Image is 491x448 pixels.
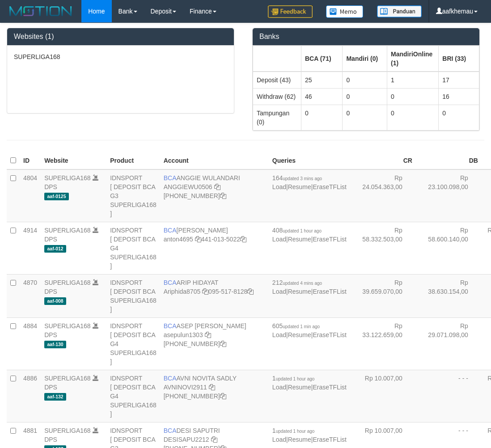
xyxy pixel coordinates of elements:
[20,370,41,422] td: 4886
[387,46,439,72] th: Group: activate to sort column ascending
[387,72,439,89] td: 1
[283,176,322,181] span: updated 3 mins ago
[220,192,226,199] a: Copy 4062213373 to clipboard
[106,370,160,422] td: IDNSPORT [ DEPOSIT BCA G4 SUPERLIGA168 ]
[195,236,201,243] a: Copy anton4695 to clipboard
[247,288,254,295] a: Copy 0955178128 to clipboard
[259,33,473,41] h3: Banks
[283,281,322,286] span: updated 4 mins ago
[272,322,347,338] span: | |
[44,174,91,182] a: SUPERLIGA168
[240,236,246,243] a: Copy 4410135022 to clipboard
[313,384,346,391] a: EraseTFList
[106,169,160,222] td: IDNSPORT [ DEPOSIT BCA G3 SUPERLIGA168 ]
[44,297,66,305] span: aaf-008
[272,174,347,190] span: | |
[288,183,311,190] a: Resume
[106,274,160,317] td: IDNSPORT [ DEPOSIT BCA SUPERLIGA168 ]
[106,317,160,370] td: IDNSPORT [ DEPOSIT BCA G4 SUPERLIGA168 ]
[14,52,227,61] p: SUPERLIGA168
[20,274,41,317] td: 4870
[350,152,416,169] th: CR
[288,236,311,243] a: Resume
[220,340,226,347] a: Copy 4062281875 to clipboard
[343,105,387,130] td: 0
[272,384,286,391] a: Load
[205,331,211,338] a: Copy asepulun1303 to clipboard
[253,88,301,105] td: Withdraw (62)
[160,152,269,169] th: Account
[14,33,227,41] h3: Websites (1)
[164,331,203,338] a: asepulun1303
[253,46,301,72] th: Group: activate to sort column ascending
[160,222,269,274] td: [PERSON_NAME] 441-013-5022
[350,317,416,370] td: Rp 33.122.659,00
[41,169,106,222] td: DPS
[20,152,41,169] th: ID
[44,341,66,348] span: aaf-130
[343,88,387,105] td: 0
[41,370,106,422] td: DPS
[272,227,347,243] span: | |
[160,169,269,222] td: ANGGIE WULANDARI [PHONE_NUMBER]
[20,222,41,274] td: 4914
[44,279,91,286] a: SUPERLIGA168
[283,228,322,233] span: updated 1 hour ago
[301,88,343,105] td: 46
[164,436,209,443] a: DESISAPU2212
[164,174,177,182] span: BCA
[44,227,91,234] a: SUPERLIGA168
[326,5,364,18] img: Button%20Memo.svg
[160,274,269,317] td: ARIP HIDAYAT 095-517-8128
[164,183,212,190] a: ANGGIEWU0506
[439,46,479,72] th: Group: activate to sort column ascending
[164,427,177,434] span: BCA
[272,174,322,182] span: 164
[272,227,322,234] span: 408
[272,375,347,391] span: | |
[211,436,217,443] a: Copy DESISAPU2212 to clipboard
[164,236,193,243] a: anton4695
[44,245,66,253] span: aaf-012
[164,384,207,391] a: AVNINOVI2911
[416,317,482,370] td: Rp 29.071.098,00
[343,72,387,89] td: 0
[288,384,311,391] a: Resume
[272,288,286,295] a: Load
[214,183,220,190] a: Copy ANGGIEWU0506 to clipboard
[313,183,346,190] a: EraseTFList
[106,152,160,169] th: Product
[350,274,416,317] td: Rp 39.659.070,00
[288,331,311,338] a: Resume
[268,5,313,18] img: Feedback.jpg
[313,288,346,295] a: EraseTFList
[416,222,482,274] td: Rp 58.600.140,00
[283,324,320,329] span: updated 1 min ago
[313,236,346,243] a: EraseTFList
[301,105,343,130] td: 0
[416,169,482,222] td: Rp 23.100.098,00
[269,152,350,169] th: Queries
[272,322,320,330] span: 605
[313,436,346,443] a: EraseTFList
[160,370,269,422] td: AVNI NOVITA SADLY [PHONE_NUMBER]
[209,384,215,391] a: Copy AVNINOVI2911 to clipboard
[350,370,416,422] td: Rp 10.007,00
[343,46,387,72] th: Group: activate to sort column ascending
[276,376,315,381] span: updated 1 hour ago
[288,288,311,295] a: Resume
[44,393,66,401] span: aaf-132
[272,236,286,243] a: Load
[276,429,315,434] span: updated 1 hour ago
[416,274,482,317] td: Rp 38.630.154,00
[164,322,177,330] span: BCA
[387,88,439,105] td: 0
[301,72,343,89] td: 25
[272,427,347,443] span: | |
[253,72,301,89] td: Deposit (43)
[164,279,177,286] span: BCA
[350,222,416,274] td: Rp 58.332.503,00
[272,279,347,295] span: | |
[272,331,286,338] a: Load
[7,4,75,18] img: MOTION_logo.png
